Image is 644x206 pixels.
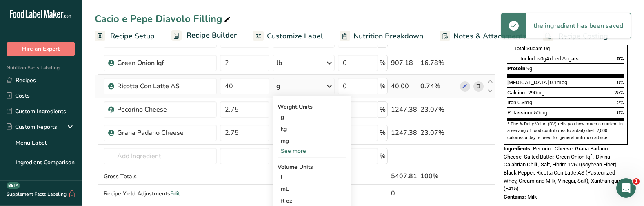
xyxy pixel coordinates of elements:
div: Recipe Yield Adjustments [104,189,217,198]
div: Volume Units [278,163,346,171]
div: Gross Totals [104,172,217,181]
span: 9g [526,65,532,72]
a: Nutrition Breakdown [340,27,423,45]
span: Edit [170,190,180,197]
div: 0 [391,188,417,198]
span: Includes Added Sugars [520,56,579,62]
span: Recipe Setup [110,31,155,42]
div: Weight Units [278,103,346,111]
span: Pecorino Cheese, Grana Padano Cheese, Salted Butter, Green Onion Iqf , Divina Calabrian Chili , S... [504,146,622,192]
div: Ricotta Con Latte AS [117,81,212,91]
div: Grana Padano Cheese [117,128,212,138]
div: 907.18 [391,58,417,68]
span: 0% [617,56,624,62]
div: 1247.38 [391,105,417,114]
div: kg [278,123,346,135]
iframe: Intercom live chat [616,178,636,198]
section: * The % Daily Value (DV) tells you how much a nutrient in a serving of food contributes to a dail... [507,121,624,141]
span: Contains: [504,194,526,200]
span: Ingredients: [504,146,532,152]
div: mL [281,185,343,193]
span: Potassium [507,110,533,116]
div: 0.74% [420,81,457,91]
span: 0% [617,110,624,116]
div: mg [278,135,346,147]
span: Iron [507,99,516,105]
div: g [278,111,346,123]
a: Recipe Builder [171,26,237,46]
button: Hire an Expert [7,42,75,56]
span: 0.3mg [517,99,532,105]
a: Notes & Attachments [440,27,526,45]
div: l [281,173,343,181]
span: Calcium [507,90,527,96]
a: Recipe Setup [95,27,155,45]
div: lb [276,58,282,68]
span: [MEDICAL_DATA] [507,79,549,85]
span: 1 [633,178,640,185]
span: Recipe Builder [187,30,237,41]
div: g [276,81,280,91]
span: 0g [544,45,550,51]
div: Pecorino Cheese [117,105,212,114]
span: 0% [617,79,624,85]
div: Cacio e Pepe Diavolo Filling [95,11,232,26]
div: 23.07% [420,105,457,114]
span: Nutrition Breakdown [353,31,423,42]
div: the ingredient has been saved [526,13,631,38]
span: 50mg [534,110,547,116]
span: 0.1mcg [550,79,567,85]
span: 290mg [528,90,544,96]
div: 100% [420,171,457,181]
span: 25% [614,90,624,96]
div: Green Onion Iqf [117,58,212,68]
div: 40.00 [391,81,417,91]
div: Custom Reports [7,123,57,131]
span: Customize Label [267,31,323,42]
div: fl oz [281,197,343,205]
span: Milk [527,194,537,200]
div: See more [278,147,346,155]
input: Add Ingredient [104,148,217,164]
div: BETA [7,182,20,189]
span: Notes & Attachments [453,31,526,42]
div: 1247.38 [391,128,417,138]
div: 16.78% [420,58,457,68]
span: Total Sugars [514,45,543,51]
span: 2% [617,99,624,105]
div: 5407.81 [391,171,417,181]
a: Customize Label [253,27,323,45]
div: 23.07% [420,128,457,138]
span: 0g [540,56,546,62]
span: Protein [507,65,525,72]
